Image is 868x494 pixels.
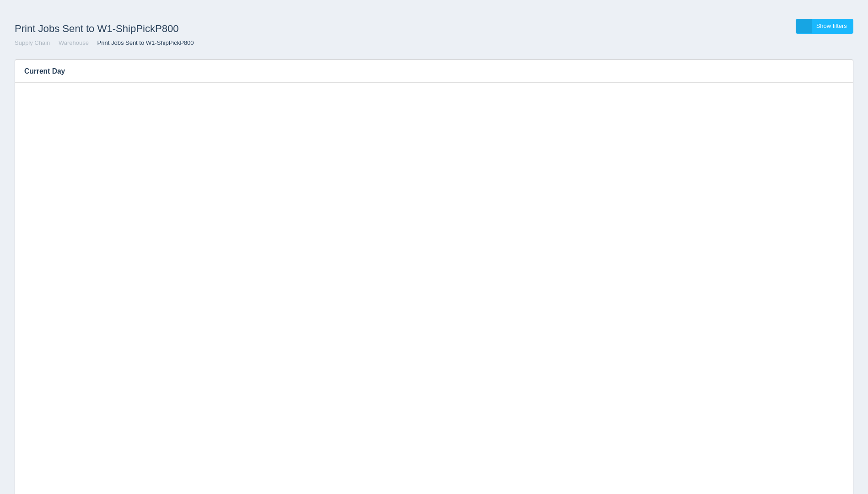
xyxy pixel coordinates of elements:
a: Show filters [796,19,853,34]
span: Show filters [816,22,847,29]
h1: Print Jobs Sent to W1-ShipPickP800 [15,19,434,39]
a: Warehouse [59,39,89,46]
h3: Current Day [15,60,825,83]
li: Print Jobs Sent to W1-ShipPickP800 [91,39,194,48]
a: Supply Chain [15,39,50,46]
